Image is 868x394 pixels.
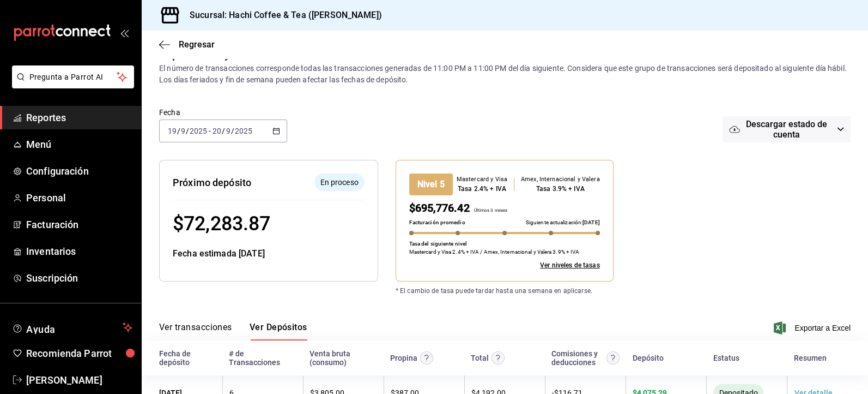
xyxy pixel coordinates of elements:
[457,184,507,194] div: Tasa 2.4% + IVA
[180,127,186,135] input: --
[8,79,134,91] a: Pregunta a Parrot AI
[12,65,134,88] button: Pregunta a Parrot AI
[491,351,505,365] svg: Este monto equivale al total de la venta más otros abonos antes de aplicar comisión e IVA.
[551,349,604,367] div: Comisiones y deducciones
[189,127,208,135] input: ----
[231,127,234,135] span: /
[606,351,620,365] svg: Contempla comisión de ventas y propinas, IVA, cancelaciones y devoluciones.
[378,268,733,296] div: * El cambio de tasa puede tardar hasta una semana en aplicarse.
[250,322,307,341] button: Ver Depósitos
[526,218,600,226] p: Siguiente actualización:
[521,184,600,194] div: Tasa 3.9% + IVA
[794,354,827,362] div: Resumen
[222,127,225,135] span: /
[26,346,132,361] span: Recomienda Parrot
[409,174,453,195] div: Nivel 5
[159,39,215,50] button: Regresar
[26,217,132,232] span: Facturación
[633,354,664,362] div: Depósito
[26,190,132,205] span: Personal
[209,127,211,135] span: -
[229,349,296,367] div: # de Transacciones
[390,354,417,362] div: Propina
[776,321,851,335] button: Exportar a Excel
[26,164,132,178] span: Configuración
[26,271,132,285] span: Suscripción
[471,354,489,362] div: Total
[167,127,177,135] input: --
[409,240,467,248] p: Tasa del siguiente nivel
[26,373,132,387] span: [PERSON_NAME]
[314,174,365,191] div: El depósito aún no se ha enviado a tu cuenta bancaria.
[26,137,132,152] span: Menú
[740,119,832,140] span: Descargar estado de cuenta
[159,322,307,341] div: navigation tabs
[29,71,117,83] span: Pregunta a Parrot AI
[186,127,189,135] span: /
[713,354,739,362] div: Estatus
[409,248,580,256] p: Mastercard y Visa 2.4% + IVA / Amex, Internacional y Valera 3.9% + IVA
[420,351,433,365] svg: Las propinas mostradas excluyen toda configuración de retención.
[173,247,365,260] div: Fecha estimada [DATE]
[582,219,600,225] span: [DATE]
[26,321,118,334] span: Ayuda
[26,110,132,125] span: Reportes
[177,127,180,135] span: /
[226,127,231,135] input: --
[521,175,600,184] div: Amex, Internacional y Valera
[173,175,251,190] div: Próximo depósito
[159,322,232,341] button: Ver transacciones
[470,207,507,216] p: Últimos 3 meses
[212,127,222,135] input: --
[457,175,507,184] div: Mastercard y Visa
[409,201,470,214] span: $695,776.42
[159,109,287,116] label: Fecha
[26,244,132,259] span: Inventarios
[181,9,382,22] h3: Sucursal: Hachi Coffee & Tea ([PERSON_NAME])
[540,260,600,270] a: Ver todos los niveles de tasas
[179,39,215,50] span: Regresar
[409,218,465,226] p: Facturación promedio
[159,63,851,86] div: El número de transacciones corresponde todas las transacciones generadas de 11:00 PM a 11:00 PM d...
[723,116,851,142] button: Descargar estado de cuenta
[309,349,377,367] div: Venta bruta (consumo)
[315,177,362,188] span: En proceso
[173,212,270,235] span: $ 72,283.87
[159,349,216,367] div: Fecha de depósito
[120,28,129,37] button: open_drawer_menu
[234,127,253,135] input: ----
